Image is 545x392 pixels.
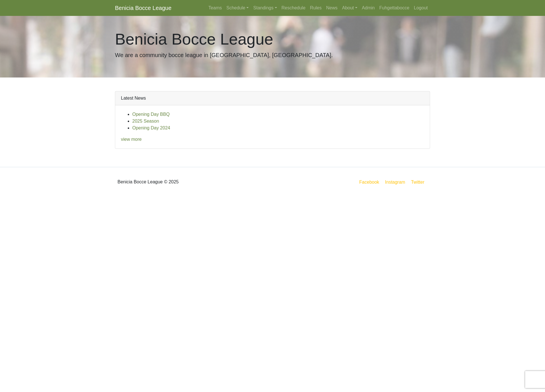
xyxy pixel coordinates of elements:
a: Benicia Bocce League [115,2,171,14]
a: Twitter [410,179,429,186]
a: About [340,2,360,14]
h1: Benicia Bocce League [115,30,430,49]
a: Rules [308,2,324,14]
p: We are a community bocce league in [GEOGRAPHIC_DATA], [GEOGRAPHIC_DATA]. [115,51,430,59]
a: Instagram [384,179,406,186]
div: Latest News [115,91,430,105]
a: Opening Day BBQ [132,112,170,117]
div: Benicia Bocce League © 2025 [111,172,272,192]
a: News [324,2,340,14]
a: Logout [412,2,430,14]
a: Fuhgettabocce [377,2,412,14]
a: 2025 Season [132,119,159,123]
a: Facebook [358,179,380,186]
a: view more [121,137,142,142]
a: Schedule [224,2,251,14]
a: Admin [360,2,377,14]
a: Opening Day 2024 [132,125,170,130]
a: Teams [206,2,224,14]
a: Standings [251,2,279,14]
a: Reschedule [279,2,308,14]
